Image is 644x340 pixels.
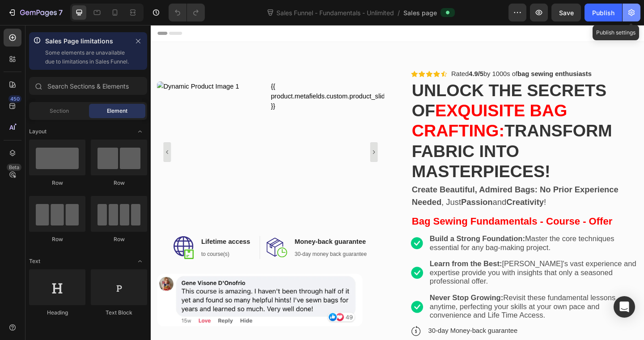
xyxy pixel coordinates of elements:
[157,230,235,241] p: Money-back guarantee
[133,254,147,268] span: Toggle open
[29,127,47,136] span: Layout
[284,172,530,199] p: , Just and !
[157,245,235,254] p: 30-day money back guarantee
[399,49,479,57] strong: bag sewing enthusiasts
[303,228,529,247] p: Master the core techniques essential for any bag-making project.
[8,95,21,102] div: 450
[585,4,622,21] button: Publish
[551,4,581,21] button: Save
[327,48,480,59] p: Rated by 1000s of
[303,255,529,284] p: [PERSON_NAME]'s vast experience and expertise provide you with insights that only a seasoned prof...
[107,107,127,115] span: Element
[303,292,383,301] strong: Never Stop Growing:
[7,164,21,171] div: Beta
[29,235,85,243] div: Row
[398,8,400,17] span: /
[303,255,382,264] strong: Learn from the Best:
[283,204,530,222] h1: Bag Sewing Fundamentals - Course - Offer
[29,179,85,187] div: Row
[592,8,614,17] div: Publish
[4,4,67,21] button: 7
[29,309,85,317] div: Heading
[91,179,147,187] div: Row
[614,296,635,318] div: Open Intercom Messenger
[303,292,529,321] p: Revisit these fundamental lessons anytime, perfecting your skills at your own pace and convenienc...
[25,229,47,254] img: Free-shipping.svg
[559,9,574,17] span: Save
[55,245,108,254] p: to course(s)
[283,300,296,313] img: gempages_543669372900606971-1f895ee5-3bac-4be9-a574-0f62515e66a7.png
[275,8,396,17] span: Sales Funnel - Fundamentals - Unlimited
[346,49,362,57] strong: 4.9/5
[151,25,644,340] iframe: Design area
[284,83,453,125] strong: Exquisite Bag Crafting:
[283,263,296,276] img: gempages_543669372900606971-1f895ee5-3bac-4be9-a574-0f62515e66a7.png
[54,229,109,242] h2: Lifetime access
[403,8,437,17] span: Sales page
[45,36,129,47] p: Sales Page limitations
[387,187,428,197] strong: Creativity
[338,187,372,197] strong: Passion
[59,7,63,18] p: 7
[303,228,407,237] strong: Build a Strong Foundation:
[302,327,412,338] p: 30-day Money-back guarantee
[50,107,69,115] span: Section
[169,4,205,21] div: Undo/Redo
[7,271,230,328] img: gempages_543669372900606971-1b044539-45b0-4a19-8825-2c838ef191f1.webp
[126,231,148,253] img: money-back.svg
[45,48,129,66] p: Some elements are unavailable due to limitations in Sales Funnel.
[283,327,294,338] img: Alt Image
[239,127,247,149] button: Carousel Next Arrow
[133,124,147,139] span: Toggle open
[283,59,530,171] h2: Unlock the Secrets of Transform Fabric into Masterpieces!
[283,231,296,244] img: gempages_543669372900606971-1f895ee5-3bac-4be9-a574-0f62515e66a7.png
[29,77,147,95] input: Search Sections & Elements
[91,309,147,317] div: Text Block
[284,174,509,197] strong: Create Beautiful, Admired Bags: No Prior Experience Needed
[29,257,40,265] span: Text
[91,235,147,243] div: Row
